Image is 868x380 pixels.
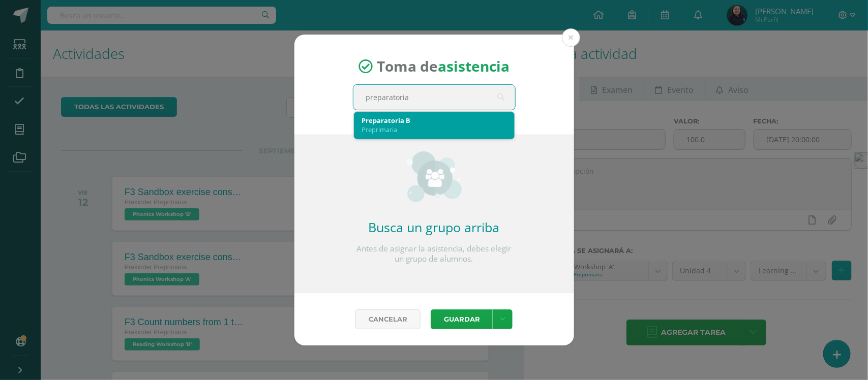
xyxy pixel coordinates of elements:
a: Cancelar [355,309,421,329]
input: Busca un grado o sección aquí... [353,85,515,110]
strong: asistencia [438,57,510,76]
p: Antes de asignar la asistencia, debes elegir un grupo de alumnos. [353,244,516,264]
span: Toma de [377,57,510,76]
img: groups_small.png [406,151,462,202]
h2: Busca un grupo arriba [353,218,516,236]
div: Preprimaria [362,125,506,134]
button: Guardar [431,309,493,329]
div: Preparatoria B [362,116,506,125]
